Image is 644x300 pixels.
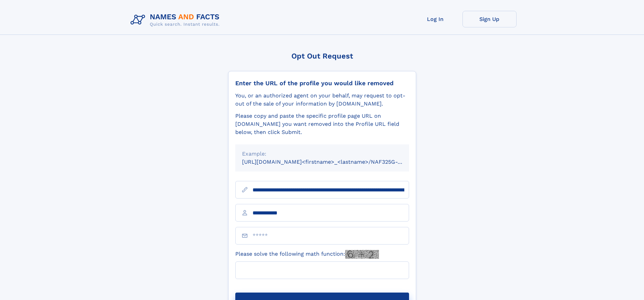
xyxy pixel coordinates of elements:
a: Log In [408,11,462,27]
div: Enter the URL of the profile you would like removed [235,79,409,87]
div: You, or an authorized agent on your behalf, may request to opt-out of the sale of your informatio... [235,92,409,108]
a: Sign Up [462,11,517,27]
img: Logo Names and Facts [128,11,225,29]
small: [URL][DOMAIN_NAME]<firstname>_<lastname>/NAF325G-xxxxxxxx [242,159,422,165]
div: Please copy and paste the specific profile page URL on [DOMAIN_NAME] you want removed into the Pr... [235,112,409,136]
div: Opt Out Request [228,52,416,60]
div: Example: [242,150,402,158]
label: Please solve the following math function: [235,250,379,259]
